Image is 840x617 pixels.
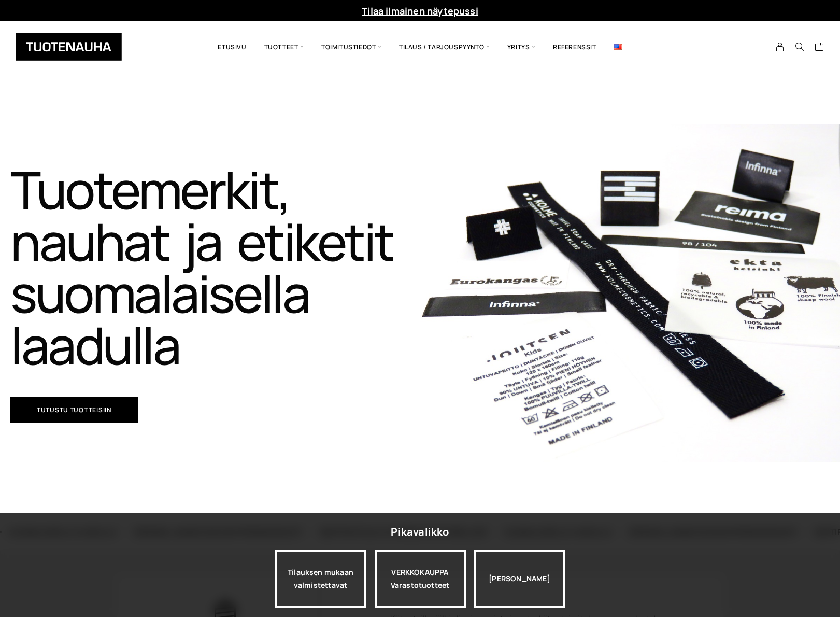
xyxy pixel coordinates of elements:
[614,44,622,50] img: English
[37,407,111,413] span: Tutustu tuotteisiin
[474,550,565,608] div: [PERSON_NAME]
[499,29,544,65] span: Yritys
[790,42,809,51] button: Search
[362,5,478,17] a: Tilaa ilmainen näytepussi
[275,550,366,608] a: Tilauksen mukaan valmistettavat
[16,33,122,61] img: Tuotenauha Oy
[375,550,466,608] div: VERKKOKAUPPA Varastotuotteet
[312,29,390,65] span: Toimitustiedot
[390,29,499,65] span: Tilaus / Tarjouspyyntö
[770,42,790,51] a: My Account
[209,29,255,65] a: Etusivu
[544,29,605,65] a: Referenssit
[10,164,420,371] h1: Tuotemerkit, nauhat ja etiketit suomalaisella laadulla​
[815,41,824,54] a: Cart
[375,550,466,608] a: VERKKOKAUPPAVarastotuotteet
[10,397,138,423] a: Tutustu tuotteisiin
[391,523,449,541] div: Pikavalikko
[255,29,312,65] span: Tuotteet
